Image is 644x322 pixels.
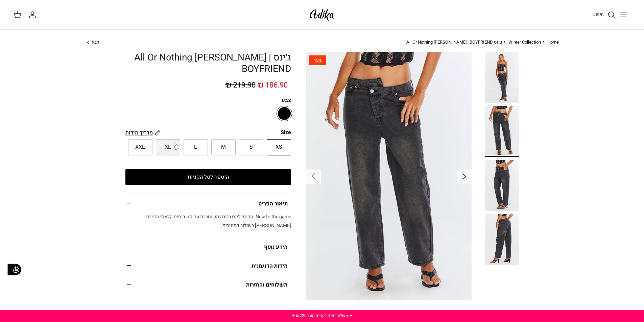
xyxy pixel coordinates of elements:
span: L [194,143,197,152]
summary: תיאור הפריט [125,194,291,213]
span: 186.90 ₪ [257,80,288,91]
span: M [221,143,226,152]
summary: מידע נוסף [125,237,291,256]
a: חיפוש [592,11,616,19]
legend: Size [281,129,291,136]
span: חיפוש [592,11,604,18]
span: הבא [92,39,99,45]
a: החשבון שלי [28,11,39,19]
a: Home [547,39,559,45]
span: S [249,143,253,152]
img: accessibility_icon02.svg [5,261,24,279]
span: מדריך מידות [125,129,153,137]
button: הוספה לסל הקניות [125,169,291,185]
button: Next [306,169,321,184]
span: New to the game. מכנסי ג׳ינס בגזרה משוחררת עם סט כיסים קלאסי וסגירת [PERSON_NAME] בשילוב כפתורים. [146,213,291,229]
button: Previous [457,169,472,184]
summary: משלוחים והחזרות [125,275,291,294]
a: ג׳ינס All Or Nothing [PERSON_NAME] | BOYFRIEND [406,39,502,45]
span: XS [276,143,282,152]
a: ✦ משלוח חינם בקנייה מעל ₪220 ✦ [292,313,353,319]
span: XL [165,143,171,152]
a: הבא [86,39,100,46]
img: Adika IL [308,7,336,23]
span: XXL [135,143,145,152]
button: Toggle menu [616,7,630,22]
nav: Breadcrumbs [86,39,559,46]
h1: ג׳ינס All Or Nothing [PERSON_NAME] | BOYFRIEND [125,52,291,75]
label: צבע [125,97,291,104]
summary: מידות הדוגמנית [125,256,291,275]
a: מדריך מידות [125,129,160,137]
span: 219.90 ₪ [225,80,256,91]
a: Winter Collection [508,39,541,45]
